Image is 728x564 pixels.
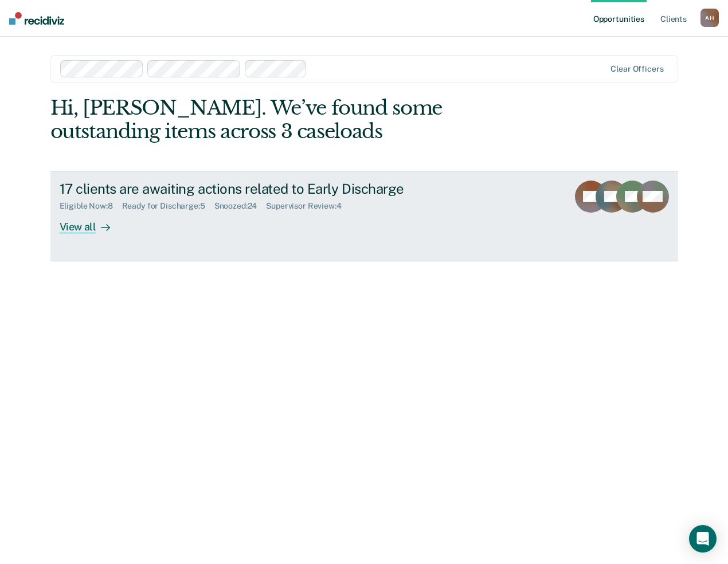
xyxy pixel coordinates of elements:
div: A H [700,9,719,27]
div: Snoozed : 24 [214,201,267,211]
div: Supervisor Review : 4 [266,201,350,211]
div: Open Intercom Messenger [689,525,717,553]
img: Recidiviz [9,12,64,25]
div: Hi, [PERSON_NAME]. We’ve found some outstanding items across 3 caseloads [50,96,553,143]
a: 17 clients are awaiting actions related to Early DischargeEligible Now:8Ready for Discharge:5Snoo... [50,171,678,261]
div: View all [60,211,124,233]
button: AH [700,9,719,27]
div: 17 clients are awaiting actions related to Early Discharge [60,181,462,197]
div: Clear officers [610,64,663,74]
div: Ready for Discharge : 5 [122,201,214,211]
div: Eligible Now : 8 [60,201,122,211]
